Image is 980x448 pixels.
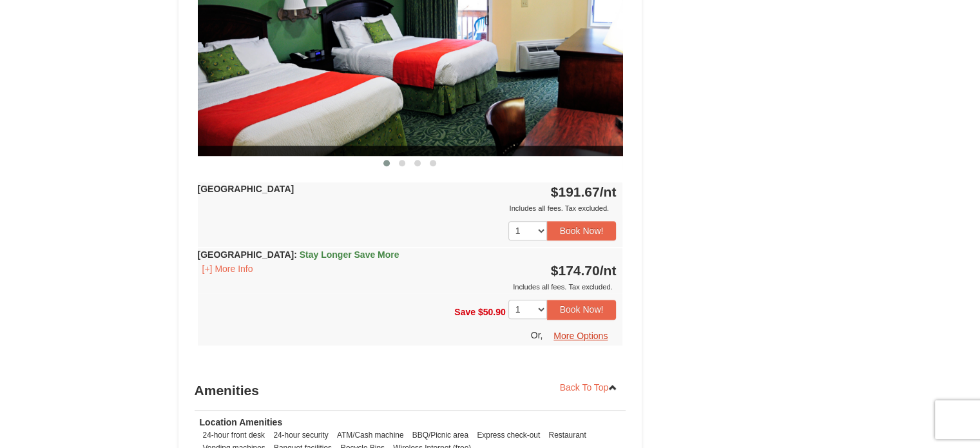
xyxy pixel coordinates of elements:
[531,329,543,340] span: Or,
[200,417,283,427] strong: Location Amenities
[454,307,476,317] span: Save
[478,307,506,317] span: $50.90
[551,263,600,278] span: $174.70
[474,429,543,442] li: Express check-out
[334,429,407,442] li: ATM/Cash machine
[600,263,617,278] span: /nt
[545,429,589,442] li: Restaurant
[409,429,472,442] li: BBQ/Picnic area
[198,249,399,260] strong: [GEOGRAPHIC_DATA]
[294,249,297,260] span: :
[547,300,617,319] button: Book Now!
[545,326,616,346] button: More Options
[551,184,617,199] strong: $191.67
[198,262,258,276] button: [+] More Info
[300,249,399,260] span: Stay Longer Save More
[198,202,617,215] div: Includes all fees. Tax excluded.
[600,184,617,199] span: /nt
[198,280,617,293] div: Includes all fees. Tax excluded.
[195,378,626,404] h3: Amenities
[200,429,269,442] li: 24-hour front desk
[552,378,626,397] a: Back To Top
[547,221,617,240] button: Book Now!
[198,184,294,194] strong: [GEOGRAPHIC_DATA]
[270,429,331,442] li: 24-hour security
